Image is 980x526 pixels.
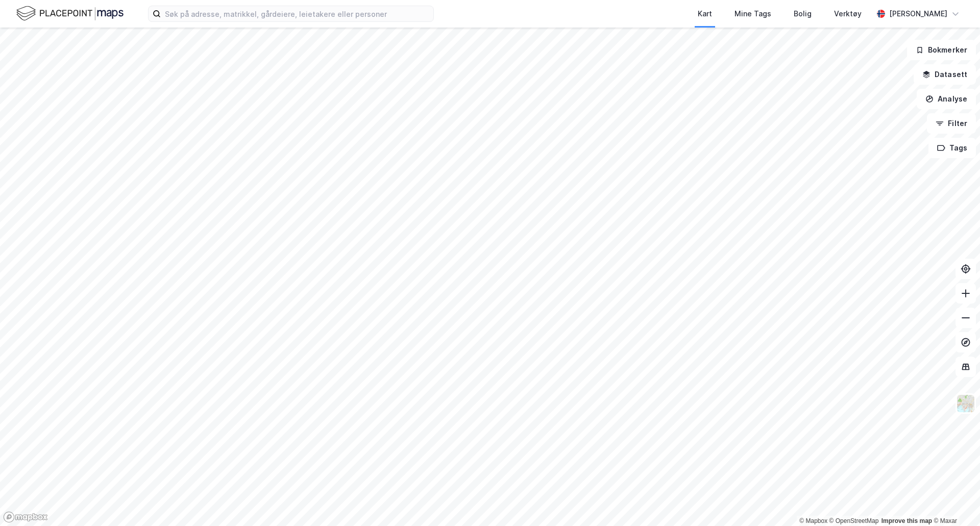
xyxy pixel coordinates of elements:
[881,517,932,524] a: Improve this map
[929,477,980,526] div: Kontrollprogram for chat
[799,517,827,524] a: Mapbox
[917,89,976,109] button: Analyse
[834,8,862,20] div: Verktøy
[161,6,433,21] input: Søk på adresse, matrikkel, gårdeiere, leietakere eller personer
[928,138,976,158] button: Tags
[16,5,124,22] img: logo.f888ab2527a4732fd821a326f86c7f29.svg
[794,8,812,20] div: Bolig
[914,64,976,85] button: Datasett
[927,113,976,134] button: Filter
[929,477,980,526] iframe: Chat Widget
[734,8,771,20] div: Mine Tags
[3,511,48,523] a: Mapbox homepage
[907,40,976,60] button: Bokmerker
[829,517,879,524] a: OpenStreetMap
[698,8,712,20] div: Kart
[956,394,975,413] img: Z
[889,8,947,20] div: [PERSON_NAME]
